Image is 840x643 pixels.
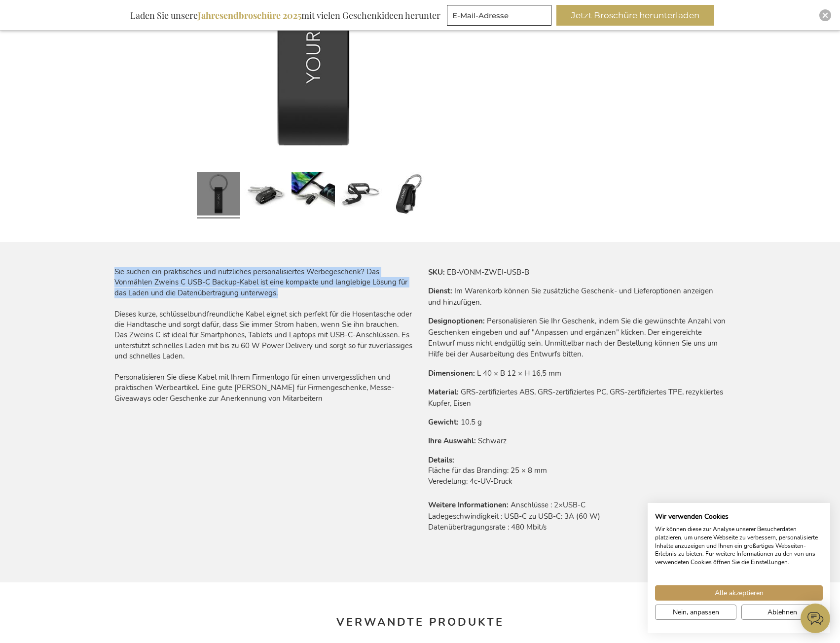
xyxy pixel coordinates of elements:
[292,168,335,222] a: Vonmählen Zweins C Das Usb-c Backup Kabel - Schwarz
[114,267,412,404] div: Sie suchen ein praktisches und nützliches personalisiertes Werbegeschenk? Das Vonmählen Zweins C ...
[741,605,823,620] button: Alle verweigern cookies
[244,168,288,222] a: Vonmählen Zweins C Das Usb-c Backup Kabel - Schwarz
[655,512,823,521] h2: Wir verwenden Cookies
[197,168,240,222] a: Vonmählen Zweins C Das Usb-c Backup Kabel - Schwarz
[819,9,831,21] div: Close
[386,168,430,222] a: Vonmählen Zweins C Das Usb-c Backup Kabel - Schwarz
[336,615,504,630] strong: Verwandte Produkte
[447,5,551,26] input: E-Mail-Adresse
[655,525,823,567] p: Wir können diese zur Analyse unserer Besucherdaten platzieren, um unsere Webseite zu verbessern, ...
[447,5,554,29] form: marketing offers and promotions
[767,607,797,617] span: Ablehnen
[655,585,823,601] button: Akzeptieren Sie alle cookies
[198,9,301,21] b: Jahresendbroschüre 2025
[428,465,726,492] td: Fläche für das Branding: 25 × 8 mm Veredelung: 4c-UV-Druck
[339,168,382,222] a: Vonmählen Zweins C Das Usb-c Backup Kabel - Schwarz
[801,604,830,633] iframe: belco-activator-frame
[655,605,736,620] button: cookie Einstellungen anpassen
[822,12,828,18] img: Close
[556,5,714,26] button: Jetzt Broschüre herunterladen
[715,588,764,598] span: Alle akzeptieren
[673,607,719,617] span: Nein, anpassen
[126,5,445,26] div: Laden Sie unsere mit vielen Geschenkideen herunter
